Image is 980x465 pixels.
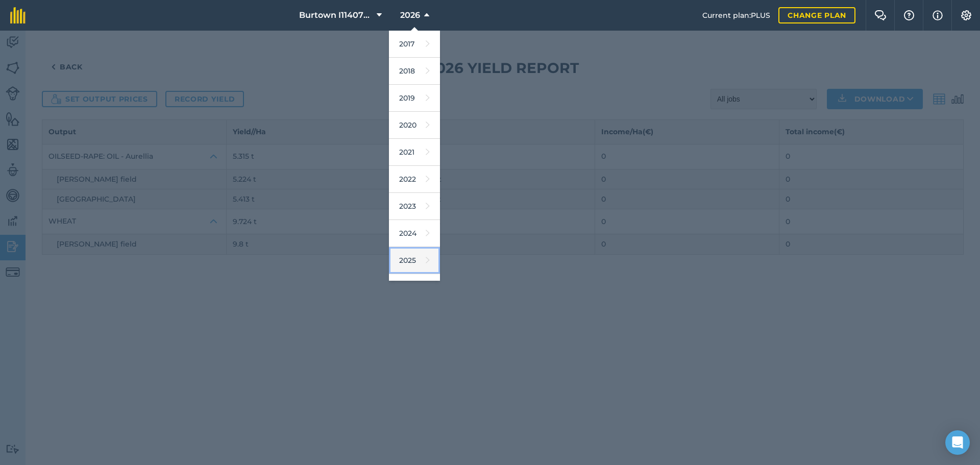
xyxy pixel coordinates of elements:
[960,10,972,20] img: A cog icon
[389,139,440,166] a: 2021
[389,31,440,58] a: 2017
[389,85,440,112] a: 2019
[389,166,440,193] a: 2022
[10,7,26,23] img: fieldmargin Logo
[933,9,943,21] img: svg+xml;base64,PHN2ZyB4bWxucz0iaHR0cDovL3d3dy53My5vcmcvMjAwMC9zdmciIHdpZHRoPSIxNyIgaGVpZ2h0PSIxNy...
[778,7,855,23] a: Change plan
[400,9,420,21] span: 2026
[299,9,373,21] span: Burtown I1140790
[874,10,887,20] img: Two speech bubbles overlapping with the left bubble in the forefront
[389,220,440,247] a: 2024
[389,274,440,301] a: 2026
[903,10,915,20] img: A question mark icon
[389,247,440,274] a: 2025
[389,58,440,85] a: 2018
[702,10,770,21] span: Current plan : PLUS
[389,193,440,220] a: 2023
[389,112,440,139] a: 2020
[945,430,970,455] div: Open Intercom Messenger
